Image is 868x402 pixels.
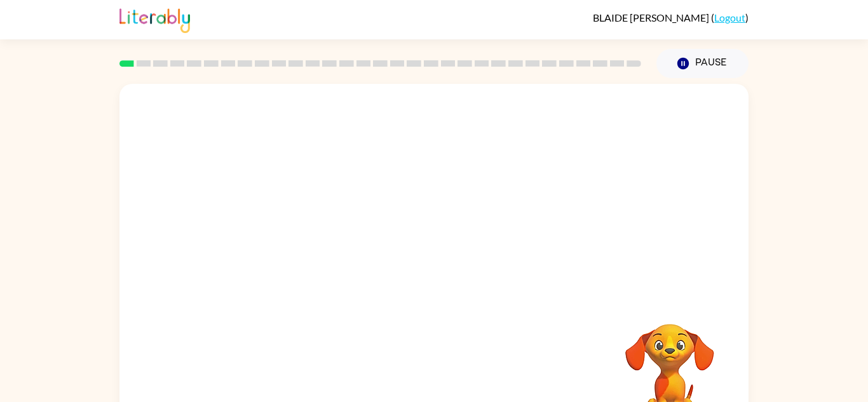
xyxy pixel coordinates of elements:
[119,5,190,33] img: Literably
[714,11,745,23] a: Logout
[656,49,749,78] button: Pause
[593,11,749,23] div: ( )
[593,11,711,23] span: BLAIDE [PERSON_NAME]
